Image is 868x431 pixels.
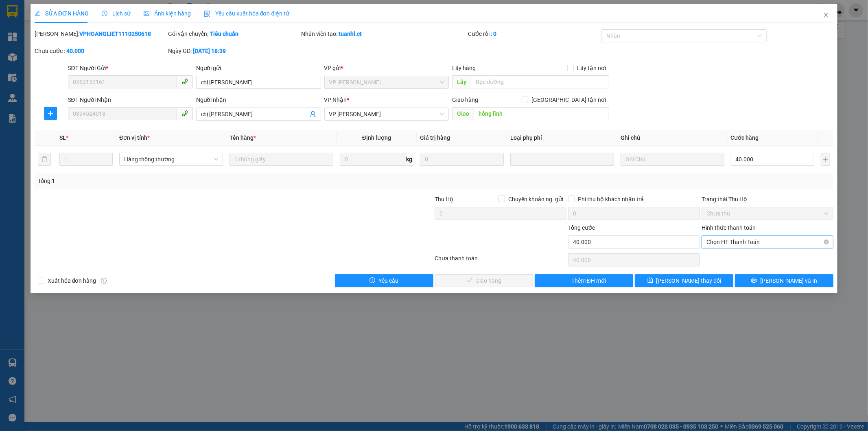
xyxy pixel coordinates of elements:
span: phone [181,78,188,85]
span: Phí thu hộ khách nhận trả [575,195,647,204]
span: Yêu cầu [378,276,398,285]
div: Gói vận chuyển: [168,29,300,38]
input: Dọc đường [471,75,609,88]
span: Đơn vị tính [119,134,150,141]
img: icon [204,11,210,17]
span: close [823,12,829,18]
div: Nhân viên tạo: [302,29,467,38]
input: Ghi Chú [621,153,724,166]
b: 0 [493,31,496,37]
div: Cước rồi : [468,29,600,38]
span: Hàng thông thường [124,153,218,165]
b: Tiêu chuẩn [210,31,238,37]
div: VP gửi [324,64,449,73]
button: printer[PERSON_NAME] và In [735,274,833,287]
span: Thêm ĐH mới [571,276,606,285]
span: VP Hồng Lĩnh [329,108,444,120]
span: [PERSON_NAME] thay đổi [656,276,722,285]
button: Close [815,4,837,27]
span: user-add [310,111,316,117]
span: Xuất hóa đơn hàng [44,276,100,285]
div: Người nhận [196,95,321,104]
span: phone [181,110,188,117]
div: Chưa cước : [35,46,166,55]
span: Tổng cước [568,224,595,231]
button: plusThêm ĐH mới [535,274,633,287]
span: edit [35,11,40,16]
span: Chuyển khoản ng. gửi [505,195,566,204]
div: Ngày GD: [168,46,300,55]
span: Giá trị hàng [420,134,450,141]
span: Thu Hộ [435,196,453,202]
span: save [647,277,653,284]
div: [PERSON_NAME]: [35,29,166,38]
span: info-circle [101,278,107,284]
span: Cước hàng [731,134,759,141]
span: SL [59,134,66,141]
span: exclamation-circle [370,277,375,284]
span: plus [562,277,568,284]
th: Ghi chú [617,130,728,146]
b: VPHOANGLIET1110250618 [79,31,151,37]
span: plus [44,110,57,117]
label: Hình thức thanh toán [702,224,756,231]
button: delete [38,153,51,166]
div: Trạng thái Thu Hộ [702,195,833,204]
b: tuanhl.ct [339,31,362,37]
span: VP Nhận [324,97,347,103]
button: plus [821,153,830,166]
span: close-circle [824,240,829,244]
span: VP Hoàng Liệt [329,76,444,88]
button: save[PERSON_NAME] thay đổi [635,274,733,287]
span: Lấy hàng [452,65,476,71]
span: kg [405,153,413,166]
div: Chưa thanh toán [434,254,568,268]
span: Lấy [452,75,471,88]
span: [PERSON_NAME] và In [760,276,817,285]
span: Giao [452,107,474,120]
span: Lịch sử [102,10,131,17]
span: picture [144,11,149,16]
input: 0 [420,153,504,166]
span: Định lượng [362,134,391,141]
span: [GEOGRAPHIC_DATA] tận nơi [528,95,609,104]
th: Loại phụ phí [507,130,617,146]
div: SĐT Người Gửi [68,64,193,73]
div: SĐT Người Nhận [68,95,193,104]
span: Giao hàng [452,97,478,103]
span: Tên hàng [230,134,256,141]
button: plus [44,107,57,120]
span: Chưa thu [706,207,829,220]
span: Lấy tận nơi [574,64,609,73]
span: printer [751,277,757,284]
span: SỬA ĐƠN HÀNG [35,10,89,17]
span: clock-circle [102,11,107,16]
span: Ảnh kiện hàng [144,10,191,17]
input: Dọc đường [474,107,609,120]
div: Người gửi [196,64,321,73]
b: 40.000 [66,48,84,54]
div: Tổng: 1 [38,176,335,185]
span: Chọn HT Thanh Toán [706,236,829,248]
button: exclamation-circleYêu cầu [335,274,433,287]
b: [DATE] 18:39 [193,48,226,54]
button: checkGiao hàng [435,274,533,287]
span: Yêu cầu xuất hóa đơn điện tử [204,10,290,17]
input: VD: Bàn, Ghế [230,153,333,166]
